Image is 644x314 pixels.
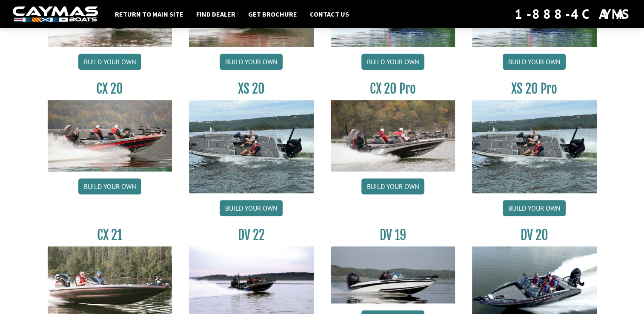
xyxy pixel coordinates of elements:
h3: DV 22 [189,227,314,243]
h3: CX 20 [48,81,172,97]
a: Contact Us [306,9,353,20]
div: 1-888-4CAYMAS [515,5,631,23]
h3: CX 20 Pro [331,81,455,97]
img: CX-20Pro_thumbnail.jpg [331,100,455,171]
h3: XS 20 Pro [472,81,597,97]
a: Build your own [503,200,566,216]
a: Build your own [78,178,141,194]
img: CX-20_thumbnail.jpg [48,100,172,171]
img: XS_20_resized.jpg [189,100,314,193]
a: Get Brochure [244,9,301,20]
a: Build your own [503,54,566,70]
h3: CX 21 [48,227,172,243]
a: Build your own [78,54,141,70]
h3: DV 20 [472,227,597,243]
a: Return to main site [111,9,188,20]
a: Build your own [361,54,424,70]
img: white-logo-c9c8dbefe5ff5ceceb0f0178aa75bf4bb51f6bca0971e226c86eb53dfe498488.png [13,6,98,22]
a: Find Dealer [192,9,240,20]
a: Build your own [220,54,283,70]
a: Build your own [220,200,283,216]
img: XS_20_resized.jpg [472,100,597,193]
img: dv-19-ban_from_website_for_caymas_connect.png [331,246,455,303]
a: Build your own [361,178,424,194]
h3: DV 19 [331,227,455,243]
h3: XS 20 [189,81,314,97]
